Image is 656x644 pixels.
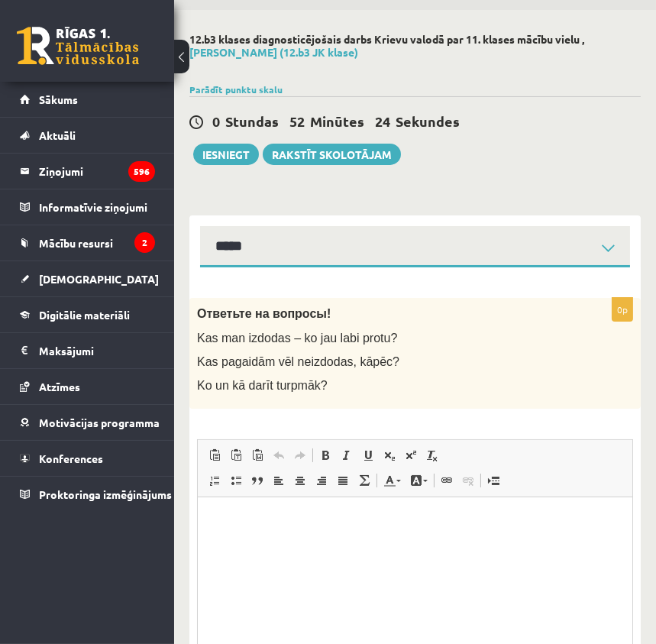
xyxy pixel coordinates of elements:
legend: Maksājumi [39,333,155,368]
p: 0p [612,297,633,322]
span: Digitālie materiāli [39,308,130,322]
span: 0 [212,112,220,130]
span: Konferences [39,451,103,465]
span: Aktuāli [39,128,76,142]
a: Justify [332,471,354,490]
span: Stundas [225,112,279,130]
a: Parādīt punktu skalu [189,83,283,95]
a: Mācību resursi [20,225,155,261]
a: Insert/Remove Bulleted List [225,471,247,490]
a: Atzīmes [20,369,155,404]
a: Background Color [406,471,432,490]
a: [DEMOGRAPHIC_DATA] [20,261,155,296]
a: Konferences [20,441,155,476]
a: Italic (Ctrl+I) [336,445,357,465]
i: 2 [134,232,155,253]
a: Digitālie materiāli [20,297,155,332]
a: Block Quote [247,471,268,490]
a: Link (Ctrl+K) [436,471,457,490]
a: Proktoringa izmēģinājums [20,477,155,512]
a: Text Color [379,471,406,490]
span: Sākums [39,92,78,106]
a: Undo (Ctrl+Z) [268,445,289,465]
span: Sekundes [396,112,460,130]
span: Ответьте на вопросы! [197,307,331,320]
span: Kas pagaidām vēl neizdodas, kāpēc? [197,355,399,368]
span: Atzīmes [39,380,80,393]
a: Ziņojumi596 [20,154,155,189]
a: Redo (Ctrl+Y) [289,445,311,465]
span: Proktoringa izmēģinājums [39,487,172,501]
a: Aktuāli [20,118,155,153]
a: Maksājumi [20,333,155,368]
a: Unlink [457,471,479,490]
a: Underline (Ctrl+U) [357,445,379,465]
span: [DEMOGRAPHIC_DATA] [39,272,159,286]
legend: Ziņojumi [39,154,155,189]
span: Motivācijas programma [39,416,160,429]
span: Minūtes [310,112,364,130]
a: Insert Page Break for Printing [483,471,504,490]
a: Rīgas 1. Tālmācības vidusskola [17,27,139,65]
a: Paste from Word [247,445,268,465]
a: Insert/Remove Numbered List [204,471,225,490]
h2: 12.b3 klases diagnosticējošais darbs Krievu valodā par 11. klases mācību vielu , [189,33,641,59]
a: [PERSON_NAME] (12.b3 JK klase) [189,45,358,59]
a: Bold (Ctrl+B) [315,445,336,465]
span: 52 [289,112,305,130]
span: Mācību resursi [39,236,113,250]
a: Align Right [311,471,332,490]
span: Kas man izdodas – ko jau labi protu? [197,332,397,345]
a: Superscript [400,445,422,465]
a: Rakstīt skolotājam [263,144,401,165]
a: Paste (Ctrl+V) [204,445,225,465]
span: Ko un kā darīt turpmāk? [197,379,328,392]
a: Motivācijas programma [20,405,155,440]
a: Subscript [379,445,400,465]
a: Center [289,471,311,490]
a: Align Left [268,471,289,490]
a: Paste as plain text (Ctrl+Shift+V) [225,445,247,465]
a: Informatīvie ziņojumi2 [20,189,155,225]
button: Iesniegt [193,144,259,165]
a: Math [354,471,375,490]
a: Sākums [20,82,155,117]
legend: Informatīvie ziņojumi [39,189,155,225]
span: 24 [375,112,390,130]
i: 596 [128,161,155,182]
a: Remove Format [422,445,443,465]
